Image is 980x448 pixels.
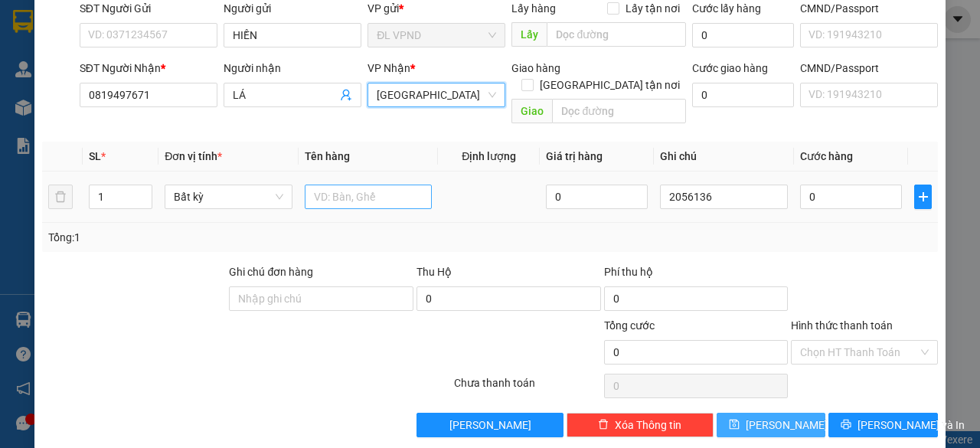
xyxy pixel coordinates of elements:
[511,22,547,47] span: Lấy
[511,99,552,123] span: Giao
[48,229,380,246] div: Tổng: 1
[791,319,893,332] label: Hình thức thanh toán
[598,419,609,431] span: delete
[552,99,685,123] input: Dọc đường
[615,417,681,433] span: Xóa Thông tin
[692,62,768,74] label: Cước giao hàng
[229,286,413,311] input: Ghi chú đơn hàng
[511,2,556,15] span: Lấy hàng
[841,419,851,431] span: printer
[80,60,217,77] div: SĐT Người Nhận
[915,191,931,203] span: plus
[800,60,938,77] div: CMND/Passport
[174,185,283,208] span: Bất kỳ
[692,2,761,15] label: Cước lấy hàng
[660,185,788,209] input: Ghi Chú
[567,413,714,437] button: deleteXóa Thông tin
[511,62,560,74] span: Giao hàng
[534,77,686,93] span: [GEOGRAPHIC_DATA] tận nơi
[604,263,789,286] div: Phí thu hộ
[305,150,350,162] span: Tên hàng
[89,150,101,162] span: SL
[416,266,452,278] span: Thu Hộ
[367,62,410,74] span: VP Nhận
[462,150,516,162] span: Định lượng
[416,413,563,437] button: [PERSON_NAME]
[604,319,655,332] span: Tổng cước
[377,83,496,106] span: ĐL Quận 1
[229,266,313,278] label: Ghi chú đơn hàng
[547,22,685,47] input: Dọc đường
[654,142,794,172] th: Ghi chú
[857,417,965,433] span: [PERSON_NAME] và In
[48,185,73,209] button: delete
[224,60,361,77] div: Người nhận
[449,417,531,433] span: [PERSON_NAME]
[452,374,603,401] div: Chưa thanh toán
[546,185,648,209] input: 0
[165,150,222,162] span: Đơn vị tính
[828,413,938,437] button: printer[PERSON_NAME] và In
[546,150,603,162] span: Giá trị hàng
[800,150,853,162] span: Cước hàng
[729,419,740,431] span: save
[377,24,496,47] span: ĐL VPND
[914,185,932,209] button: plus
[692,83,794,107] input: Cước giao hàng
[305,185,433,209] input: VD: Bàn, Ghế
[746,417,828,433] span: [PERSON_NAME]
[340,89,352,101] span: user-add
[692,23,794,47] input: Cước lấy hàng
[717,413,826,437] button: save[PERSON_NAME]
